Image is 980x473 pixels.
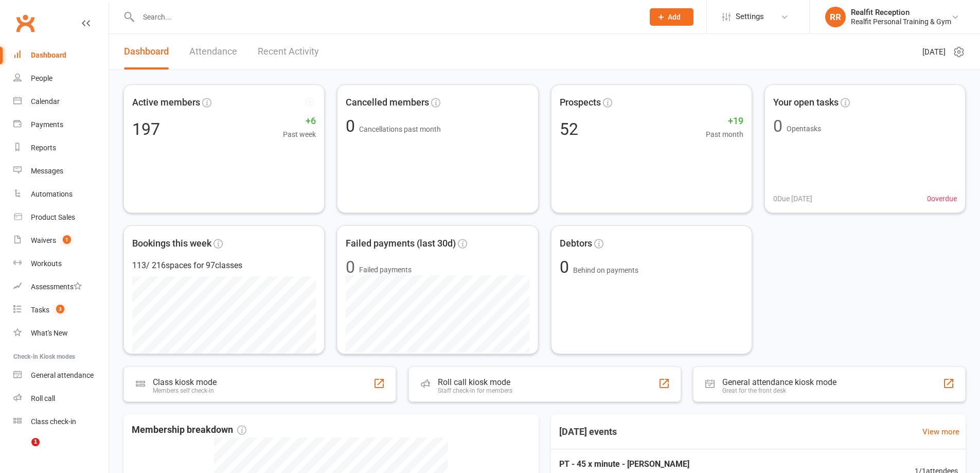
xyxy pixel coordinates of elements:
[346,236,456,251] span: Failed payments (last 30d)
[189,34,237,69] a: Attendance
[922,46,946,58] span: [DATE]
[31,167,63,175] div: Messages
[13,387,109,410] a: Roll call
[31,190,73,198] div: Automations
[31,97,60,106] div: Calendar
[851,8,951,17] div: Realfit Reception
[31,259,62,268] div: Workouts
[132,236,211,251] span: Bookings this week
[132,423,246,437] span: Membership breakdown
[124,34,169,69] a: Dashboard
[31,213,75,221] div: Product Sales
[13,67,109,90] a: People
[438,387,512,394] div: Staff check-in for members
[258,34,319,69] a: Recent Activity
[851,17,951,26] div: Realfit Personal Training & Gym
[438,377,512,387] div: Roll call kiosk mode
[31,306,49,314] div: Tasks
[13,136,109,160] a: Reports
[31,371,94,379] div: General attendance
[559,458,769,471] span: PT - 45 x minute - [PERSON_NAME]
[132,259,316,272] div: 113 / 216 spaces for 97 classes
[13,229,109,252] a: Waivers 1
[31,74,52,82] div: People
[31,51,66,59] div: Dashboard
[359,125,441,133] span: Cancellations past month
[13,410,109,433] a: Class kiosk mode
[13,322,109,345] a: What's New
[13,275,109,299] a: Assessments
[773,118,782,134] div: 0
[153,387,217,394] div: Members self check-in
[13,299,109,322] a: Tasks 3
[283,129,316,140] span: Past week
[31,394,55,402] div: Roll call
[13,44,109,67] a: Dashboard
[560,236,592,251] span: Debtors
[63,235,71,244] span: 1
[722,377,836,387] div: General attendance kiosk mode
[560,257,573,277] span: 0
[825,7,846,27] div: RR
[132,121,160,137] div: 197
[31,144,56,152] div: Reports
[927,193,957,204] span: 0 overdue
[31,283,82,291] div: Assessments
[13,252,109,275] a: Workouts
[922,426,959,438] a: View more
[283,114,316,129] span: +6
[722,387,836,394] div: Great for the front desk
[787,125,821,133] span: Open tasks
[135,10,636,24] input: Search...
[10,438,35,463] iframe: Intercom live chat
[706,114,743,129] span: +19
[13,113,109,136] a: Payments
[551,423,625,441] h3: [DATE] events
[736,5,764,28] span: Settings
[132,95,200,110] span: Active members
[13,160,109,183] a: Messages
[56,305,64,313] span: 3
[31,329,68,337] div: What's New
[773,193,812,204] span: 0 Due [DATE]
[13,90,109,113] a: Calendar
[13,206,109,229] a: Product Sales
[31,120,63,129] div: Payments
[560,95,601,110] span: Prospects
[31,438,40,446] span: 1
[31,417,76,426] div: Class check-in
[13,183,109,206] a: Automations
[560,121,578,137] div: 52
[346,259,355,275] div: 0
[12,10,38,36] a: Clubworx
[668,13,681,21] span: Add
[773,95,839,110] span: Your open tasks
[650,8,693,26] button: Add
[359,264,412,275] span: Failed payments
[573,266,638,274] span: Behind on payments
[346,95,429,110] span: Cancelled members
[346,116,359,136] span: 0
[706,129,743,140] span: Past month
[153,377,217,387] div: Class kiosk mode
[31,236,56,244] div: Waivers
[13,364,109,387] a: General attendance kiosk mode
